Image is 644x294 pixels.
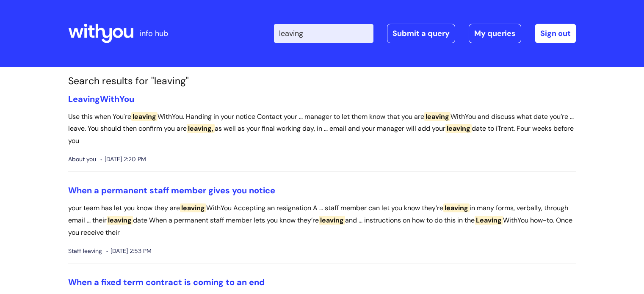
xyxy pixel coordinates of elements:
span: leaving [131,112,158,121]
span: leaving [424,112,451,121]
span: leaving, [187,124,215,133]
span: Staff leaving [68,246,102,256]
p: Use this when You're WithYou. Handing in your notice Contact your ... manager to let them know th... [68,111,576,147]
span: leaving [319,216,345,225]
span: Leaving [475,216,503,225]
a: When a permanent staff member gives you notice [68,185,275,196]
div: | - [274,24,576,43]
span: leaving [180,203,206,212]
p: info hub [140,27,168,40]
a: LeavingWithYou [68,93,134,104]
span: [DATE] 2:53 PM [106,246,152,256]
input: Search [274,24,373,43]
p: your team has let you know they are WithYou Accepting an resignation A ... staff member can let y... [68,202,576,239]
a: Sign out [535,24,576,43]
a: Submit a query [387,24,455,43]
a: When a fixed term contract is coming to an end [68,277,265,288]
span: [DATE] 2:20 PM [100,154,146,165]
a: My queries [469,24,521,43]
h1: Search results for "leaving" [68,75,576,87]
span: About you [68,154,96,165]
span: leaving [107,216,133,225]
span: Leaving [68,93,100,104]
span: leaving [443,203,470,212]
span: leaving [445,124,472,133]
